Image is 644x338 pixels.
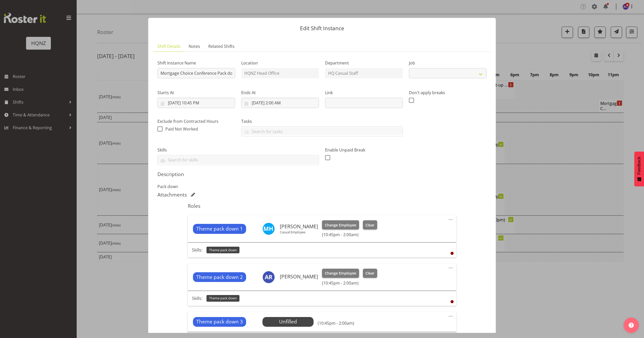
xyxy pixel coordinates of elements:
label: Department [325,60,403,66]
label: Enable Unpaid Break [325,147,403,153]
span: Theme pack down [209,296,237,301]
span: Theme pack down [209,248,237,253]
span: Notes [189,43,200,49]
input: Click to select... [157,98,235,108]
label: Location [241,60,319,66]
h5: Description [157,171,487,177]
img: mark-haysmith11191.jpg [262,223,275,235]
span: Clear [365,222,374,228]
span: Theme pack down 2 [196,274,243,281]
p: Edit Shift Instance [153,26,491,31]
span: Feedback [637,157,641,175]
h6: [PERSON_NAME] [280,274,318,279]
label: Don't apply breaks [409,90,487,96]
p: Casual Employee [280,230,318,234]
span: Change Employee [325,222,356,228]
label: Job [409,60,487,66]
label: Shift Instance Name [157,60,235,66]
span: Related Shifts [208,43,235,49]
span: Shift Details [157,43,180,49]
p: Pack down [157,183,487,190]
span: Theme pack down 1 [196,225,243,233]
label: Ends At [241,90,319,96]
div: User is clocked out [451,300,454,303]
span: Change Employee [325,270,356,276]
div: User is clocked out [451,252,454,255]
img: help-xxl-2.png [629,323,634,328]
button: Change Employee [322,220,359,230]
input: Shift Instance Name [157,68,235,78]
button: Change Employee [322,269,359,278]
button: Feedback - Show survey [634,151,644,186]
span: Theme pack down 3 [196,318,243,325]
h6: (10:45pm - 2:00am) [322,232,377,237]
h5: Roles [188,203,456,209]
label: Starts At [157,90,235,96]
span: Paid Not Worked [165,126,198,132]
h6: (10:45pm - 2:00am) [322,280,377,286]
h6: [PERSON_NAME] [280,224,318,229]
p: Skills: [192,247,202,253]
input: Click to select... [241,98,319,108]
label: Tasks [241,118,403,124]
button: Clear [363,269,377,278]
input: Search for skills [158,156,319,164]
button: Clear [363,220,377,230]
input: Search for tasks [241,127,402,135]
h5: Attachments [157,192,187,198]
label: Exclude from Contracted Hours [157,118,235,124]
h6: (10:45pm - 2:00am) [318,321,354,326]
span: Clear [365,270,374,276]
label: Link [325,90,403,96]
span: Unfilled [279,318,297,325]
img: alex-romanytchev10814.jpg [262,271,275,283]
label: Skills [157,147,319,153]
p: Skills: [192,295,202,301]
